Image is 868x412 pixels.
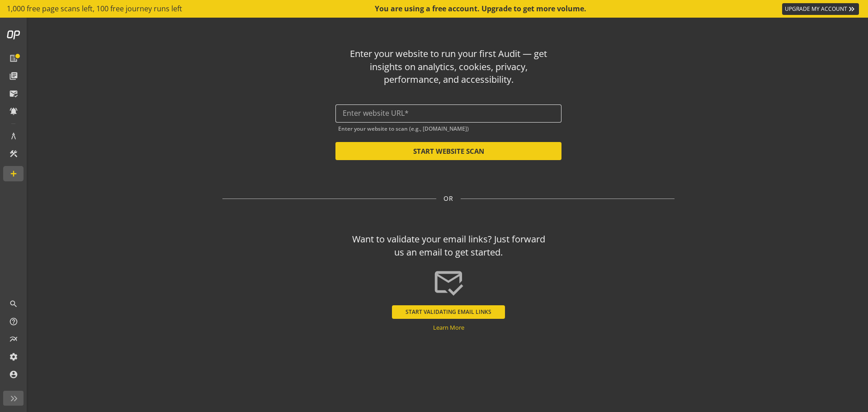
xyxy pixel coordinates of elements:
a: UPGRADE MY ACCOUNT [782,3,859,15]
mat-icon: multiline_chart [9,335,18,344]
mat-icon: account_circle [9,370,18,379]
mat-icon: mark_email_read [433,266,464,298]
span: 1,000 free page scans left, 100 free journey runs left [7,4,182,14]
mat-icon: keyboard_double_arrow_right [847,5,856,14]
mat-icon: library_books [9,71,18,81]
a: Learn More [433,323,464,331]
div: Want to validate your email links? Just forward us an email to get started. [348,233,549,259]
div: Enter your website to run your first Audit — get insights on analytics, cookies, privacy, perform... [348,47,549,86]
button: START WEBSITE SCAN [335,142,561,160]
mat-icon: construction [9,149,18,158]
mat-icon: search [9,299,18,308]
button: START VALIDATING EMAIL LINKS [392,305,505,319]
mat-icon: notifications_active [9,107,18,116]
mat-icon: list_alt [9,54,18,63]
mat-hint: Enter your website to scan (e.g., [DOMAIN_NAME]) [338,123,469,132]
span: OR [443,194,453,203]
mat-icon: mark_email_read [9,89,18,98]
mat-icon: settings [9,352,18,361]
input: Enter website URL* [343,109,554,118]
mat-icon: architecture [9,132,18,141]
mat-icon: help_outline [9,317,18,326]
div: You are using a free account. Upgrade to get more volume. [375,4,587,14]
mat-icon: add [9,169,18,178]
